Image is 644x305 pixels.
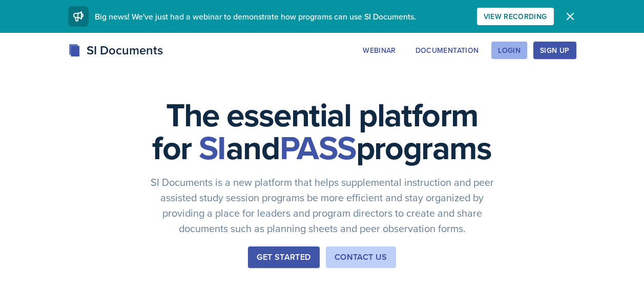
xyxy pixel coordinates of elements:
[498,46,521,54] div: Login
[326,246,396,268] button: Contact Us
[409,42,486,59] button: Documentation
[484,12,547,21] div: View Recording
[477,8,554,25] button: View Recording
[416,46,479,54] div: Documentation
[540,46,569,54] div: Sign Up
[491,42,527,59] button: Login
[248,246,319,268] button: Get Started
[257,251,310,263] div: Get Started
[68,41,163,60] div: SI Documents
[335,251,387,263] div: Contact Us
[363,46,396,54] div: Webinar
[533,42,576,59] button: Sign Up
[356,42,402,59] button: Webinar
[95,11,416,22] span: Big news! We've just had a webinar to demonstrate how programs can use SI Documents.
